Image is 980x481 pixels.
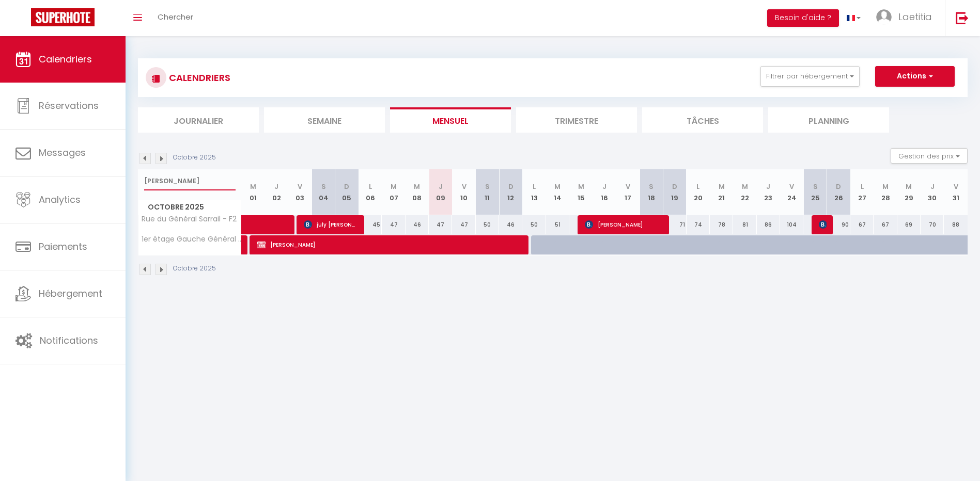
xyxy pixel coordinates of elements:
div: 70 [921,215,944,234]
th: 07 [382,169,405,215]
span: Analytics [39,193,81,206]
span: Rue du Général Sarrail - F2 [140,215,237,223]
th: 17 [616,169,640,215]
abbr: D [344,182,349,191]
span: july [PERSON_NAME] [304,215,358,234]
li: Planning [768,107,889,133]
abbr: L [696,182,699,191]
input: Rechercher un logement... [144,172,236,190]
abbr: M [554,182,561,191]
th: 06 [359,169,382,215]
div: 47 [452,215,475,234]
th: 30 [921,169,944,215]
span: Messages [39,146,86,159]
th: 25 [803,169,827,215]
abbr: J [274,182,278,191]
th: 31 [944,169,968,215]
div: 47 [382,215,405,234]
th: 05 [335,169,359,215]
div: 88 [944,215,968,234]
span: 1er étage Gauche Général Sarrail [140,235,243,243]
th: 27 [850,169,874,215]
abbr: M [414,182,420,191]
span: Chercher [158,11,193,22]
th: 23 [757,169,780,215]
li: Journalier [138,107,259,133]
abbr: V [954,182,958,191]
th: 02 [265,169,288,215]
button: Besoin d'aide ? [767,9,839,27]
abbr: D [672,182,677,191]
th: 09 [429,169,452,215]
div: 90 [827,215,850,234]
div: 51 [546,215,569,234]
div: 86 [757,215,780,234]
div: 67 [850,215,874,234]
th: 29 [897,169,921,215]
abbr: S [321,182,326,191]
th: 18 [640,169,663,215]
abbr: S [813,182,818,191]
abbr: L [533,182,536,191]
div: 50 [522,215,546,234]
th: 12 [499,169,522,215]
th: 14 [546,169,569,215]
abbr: M [250,182,256,191]
span: Paiements [39,240,87,253]
span: Octobre 2025 [138,200,241,215]
th: 22 [733,169,756,215]
th: 04 [312,169,335,215]
p: Octobre 2025 [173,153,216,163]
th: 03 [288,169,312,215]
button: Actions [875,66,955,87]
th: 16 [593,169,616,215]
div: 46 [499,215,522,234]
div: 47 [429,215,452,234]
abbr: M [578,182,584,191]
abbr: D [508,182,514,191]
abbr: M [391,182,397,191]
abbr: S [649,182,654,191]
div: 69 [897,215,921,234]
div: 78 [710,215,733,234]
th: 15 [569,169,593,215]
span: [PERSON_NAME] [819,215,827,234]
th: 19 [663,169,686,215]
th: 24 [780,169,803,215]
li: Mensuel [390,107,511,133]
button: Gestion des prix [891,148,968,164]
li: Tâches [642,107,763,133]
abbr: J [439,182,443,191]
div: 67 [874,215,897,234]
abbr: V [626,182,630,191]
th: 08 [406,169,429,215]
abbr: M [742,182,748,191]
abbr: M [906,182,912,191]
h3: CALENDRIERS [166,66,230,89]
div: 71 [663,215,686,234]
span: [PERSON_NAME] [585,215,662,234]
p: Octobre 2025 [173,264,216,274]
div: 50 [476,215,499,234]
span: Hébergement [39,287,102,300]
div: 46 [406,215,429,234]
div: 104 [780,215,803,234]
abbr: L [861,182,864,191]
li: Semaine [264,107,385,133]
li: Trimestre [516,107,637,133]
div: 74 [687,215,710,234]
th: 01 [242,169,265,215]
th: 10 [452,169,475,215]
div: 45 [359,215,382,234]
span: Notifications [40,334,98,347]
img: Super Booking [31,8,95,26]
abbr: J [930,182,935,191]
abbr: J [766,182,770,191]
abbr: V [462,182,466,191]
th: 13 [522,169,546,215]
button: Filtrer par hébergement [760,66,860,87]
span: Calendriers [39,53,92,66]
span: [PERSON_NAME] [257,235,521,254]
th: 20 [687,169,710,215]
span: Laetitia [898,10,932,23]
